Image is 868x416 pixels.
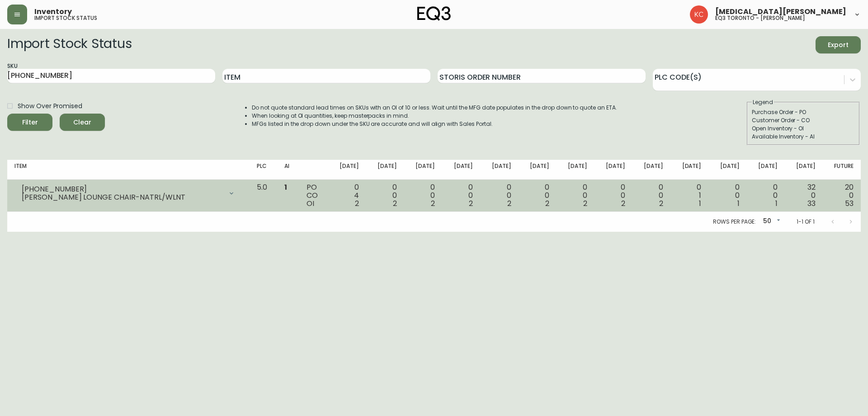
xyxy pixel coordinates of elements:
th: PLC [250,160,278,180]
div: [PHONE_NUMBER] [22,185,222,193]
th: [DATE] [632,160,670,180]
span: 2 [583,198,587,209]
div: 0 0 [602,183,625,208]
div: Available Inventory - AI [752,133,855,141]
span: 1 [737,198,740,209]
h2: Import Stock Status [7,36,132,53]
span: 1 [699,198,701,209]
span: Inventory [34,8,72,15]
span: OI [307,198,314,209]
th: [DATE] [442,160,480,180]
th: AI [277,160,299,180]
span: 1 [284,182,287,192]
li: MFGs listed in the drop down under the SKU are accurate and will align with Sales Portal. [252,120,617,128]
td: 5.0 [250,180,278,212]
div: 0 0 [754,183,777,208]
div: PO CO [307,183,321,208]
span: 1 [775,198,778,209]
th: [DATE] [785,160,823,180]
span: 2 [621,198,625,209]
span: 33 [807,198,816,209]
div: 0 1 [678,183,701,208]
th: Item [7,160,250,180]
div: Open Inventory - OI [752,124,855,133]
h5: eq3 toronto - [PERSON_NAME] [715,15,805,21]
img: logo [417,6,451,21]
th: [DATE] [328,160,366,180]
th: [DATE] [708,160,746,180]
span: [MEDICAL_DATA][PERSON_NAME] [715,8,846,15]
th: [DATE] [670,160,708,180]
th: [DATE] [480,160,518,180]
span: Show Over Promised [18,101,82,111]
div: 0 0 [449,183,473,208]
span: 2 [431,198,435,209]
li: When looking at OI quantities, keep masterpacks in mind. [252,112,617,120]
th: [DATE] [366,160,404,180]
div: [PERSON_NAME] LOUNGE CHAIR-NATRL/WLNT [22,193,222,201]
div: 32 0 [792,183,816,208]
div: 0 0 [526,183,549,208]
div: 0 0 [411,183,435,208]
span: 2 [507,198,511,209]
div: Purchase Order - PO [752,108,855,116]
button: Export [816,36,861,53]
p: Rows per page: [713,218,756,226]
p: 1-1 of 1 [797,218,815,226]
span: 2 [355,198,359,209]
span: 53 [845,198,854,209]
span: 2 [659,198,663,209]
div: 0 0 [373,183,397,208]
legend: Legend [752,98,774,106]
div: 0 0 [487,183,511,208]
th: [DATE] [594,160,632,180]
button: Filter [7,114,52,131]
img: 6487344ffbf0e7f3b216948508909409 [690,5,708,24]
div: [PHONE_NUMBER][PERSON_NAME] LOUNGE CHAIR-NATRL/WLNT [14,183,242,203]
div: Filter [22,117,38,128]
th: Future [823,160,861,180]
div: Customer Order - CO [752,116,855,124]
span: Clear [67,117,98,128]
th: [DATE] [404,160,442,180]
div: 0 0 [640,183,663,208]
div: 0 0 [716,183,739,208]
th: [DATE] [557,160,594,180]
th: [DATE] [519,160,557,180]
h5: import stock status [34,15,97,21]
th: [DATE] [746,160,784,180]
span: Export [823,39,854,51]
span: 2 [469,198,473,209]
div: 0 0 [564,183,587,208]
li: Do not quote standard lead times on SKUs with an OI of 10 or less. Wait until the MFG date popula... [252,104,617,112]
span: 2 [545,198,549,209]
div: 20 0 [830,183,854,208]
button: Clear [60,114,105,131]
div: 50 [759,214,782,229]
span: 2 [393,198,397,209]
div: 0 4 [335,183,359,208]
